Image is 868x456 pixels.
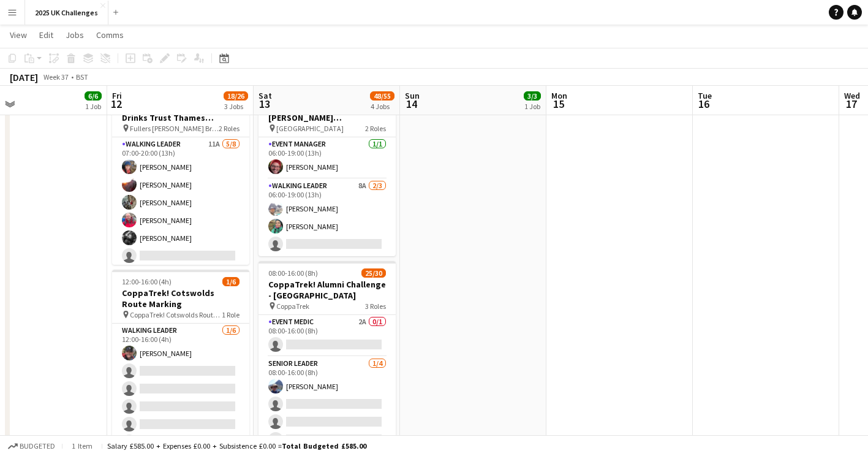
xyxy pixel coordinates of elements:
[96,29,124,40] span: Comms
[34,27,58,43] a: Edit
[66,29,84,40] span: Jobs
[10,29,27,40] span: View
[5,27,32,43] a: View
[20,442,55,450] span: Budgeted
[67,441,97,450] span: 1 item
[10,71,38,83] div: [DATE]
[61,27,89,43] a: Jobs
[76,72,88,82] div: BST
[91,27,129,43] a: Comms
[39,29,53,40] span: Edit
[40,72,71,82] span: Week 37
[107,441,366,450] div: Salary £585.00 + Expenses £0.00 + Subsistence £0.00 =
[25,1,108,25] button: 2025 UK Challenges
[6,439,57,453] button: Budgeted
[282,441,366,450] span: Total Budgeted £585.00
